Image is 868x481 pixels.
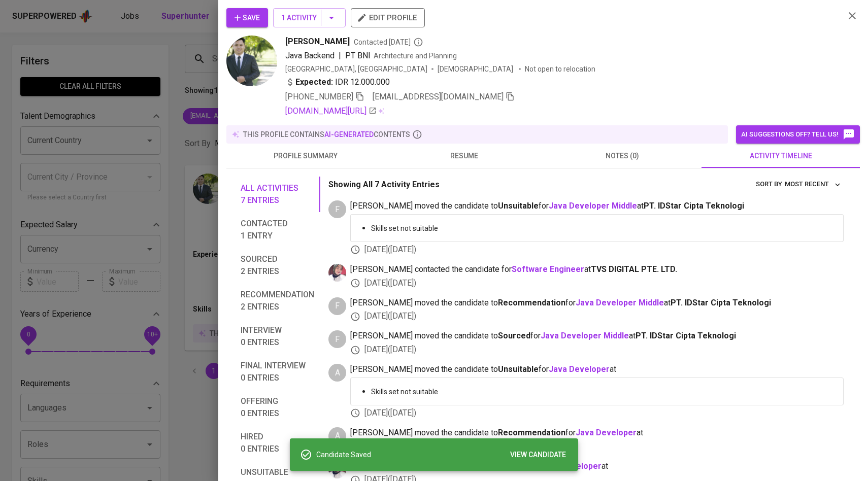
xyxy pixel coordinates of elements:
[273,8,346,27] button: 1 Activity
[708,150,854,162] span: activity timeline
[350,264,844,276] span: [PERSON_NAME] contacted the candidate for at
[328,200,346,218] div: F
[285,36,350,48] span: [PERSON_NAME]
[644,201,744,211] span: PT. IDStar Cipta Teknologi
[350,461,844,472] span: [PERSON_NAME] moved the candidate to for at
[512,264,584,274] a: Software Engineer
[371,223,835,233] p: Skills set not suitable
[498,364,539,374] b: Unsuitable
[316,445,570,464] div: Candidate Saved
[785,179,841,190] span: Most Recent
[328,264,346,282] img: sakinah@glints.com
[636,331,736,340] span: PT. IDStar Cipta Teknologi
[549,150,695,162] span: notes (0)
[741,128,855,141] span: AI suggestions off? Tell us!
[328,330,346,348] div: F
[285,92,353,101] span: [PHONE_NUMBER]
[281,12,338,24] span: 1 Activity
[576,428,637,437] a: Java Developer
[351,8,425,27] button: edit profile
[350,311,844,322] div: [DATE] ( [DATE] )
[374,52,457,60] span: Architecture and Planning
[285,64,427,74] div: [GEOGRAPHIC_DATA], [GEOGRAPHIC_DATA]
[241,218,314,242] span: Contacted 1 entry
[241,431,314,455] span: Hired 0 entries
[549,201,637,211] a: Java Developer Middle
[498,428,565,437] b: Recommendation
[350,441,844,453] div: [DATE] ( [DATE] )
[328,364,346,382] div: A
[351,13,425,21] a: edit profile
[226,36,277,86] img: b509ebd725355a5380ec244ec9402841.jpeg
[354,37,423,47] span: Contacted [DATE]
[373,92,504,101] span: [EMAIL_ADDRESS][DOMAIN_NAME]
[498,331,530,340] b: Sourced
[359,11,417,24] span: edit profile
[232,150,379,162] span: profile summary
[671,298,771,307] span: PT. IDStar Cipta Teknologi
[371,387,835,397] p: Skills set not suitable
[498,298,565,307] b: Recommendation
[350,330,844,342] span: [PERSON_NAME] moved the candidate to for at
[576,298,664,307] a: Java Developer Middle
[350,427,844,439] span: [PERSON_NAME] moved the candidate to for at
[541,331,629,340] a: Java Developer Middle
[413,37,423,47] svg: By Batam recruiter
[350,407,844,419] div: [DATE] ( [DATE] )
[339,50,341,62] span: |
[324,130,374,139] span: AI-generated
[782,177,844,192] button: sort by
[285,51,335,60] span: Java Backend
[241,324,314,349] span: Interview 0 entries
[350,200,844,212] span: [PERSON_NAME] moved the candidate to for at
[328,179,440,191] p: Showing All 7 Activity Entries
[498,201,539,211] b: Unsuitable
[241,182,314,207] span: All activities 7 entries
[345,51,371,60] span: PT BNI
[226,8,268,27] button: Save
[350,244,844,256] div: [DATE] ( [DATE] )
[510,449,566,461] span: VIEW CANDIDATE
[285,76,390,88] div: IDR 12.000.000
[756,180,782,188] span: sort by
[350,278,844,289] div: [DATE] ( [DATE] )
[736,125,860,144] button: AI suggestions off? Tell us!
[243,129,410,140] p: this profile contains contents
[241,253,314,278] span: Sourced 2 entries
[549,364,610,374] a: Java Developer
[285,105,377,117] a: [DOMAIN_NAME][URL]
[328,427,346,445] div: A
[241,289,314,313] span: Recommendation 2 entries
[241,360,314,384] span: Final interview 0 entries
[438,64,515,74] span: [DEMOGRAPHIC_DATA]
[591,264,677,274] span: TVS DIGITAL PTE. LTD.
[295,76,333,88] b: Expected:
[350,297,844,309] span: [PERSON_NAME] moved the candidate to for at
[525,64,595,74] p: Not open to relocation
[235,12,260,24] span: Save
[350,364,844,375] span: [PERSON_NAME] moved the candidate to for at
[350,344,844,356] div: [DATE] ( [DATE] )
[241,395,314,420] span: Offering 0 entries
[391,150,537,162] span: resume
[328,297,346,315] div: F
